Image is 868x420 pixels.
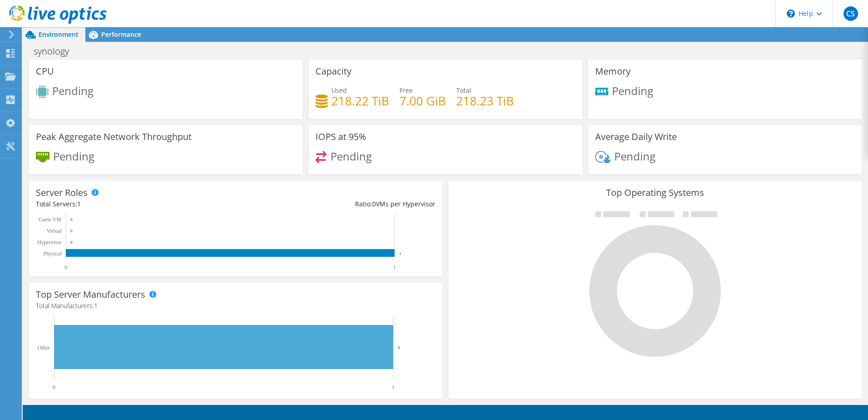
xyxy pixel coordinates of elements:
span: Used [331,86,347,95]
h3: Server Roles [36,188,88,198]
span: Pending [614,148,656,163]
text: 1 [398,345,400,350]
span: Environment [39,30,79,39]
h1: synology [30,46,83,56]
h3: Capacity [316,66,351,76]
h4: 7.00 GiB [399,96,446,106]
div: Ratio: VMs per Hypervisor [236,199,435,209]
h3: CPU [36,66,54,76]
span: 1 [77,200,81,208]
span: 0 [372,200,376,208]
span: Pending [330,148,372,163]
svg: \n [787,10,795,18]
span: Pending [612,83,653,98]
text: 1 [393,264,396,270]
h3: Peak Aggregate Network Throughput [36,132,192,142]
span: 1 [94,301,98,310]
text: Guest VM [39,216,61,223]
h4: 218.22 TiB [331,96,389,106]
text: 1 [392,384,395,390]
text: 0 [53,384,55,390]
h4: Total Manufacturers: [36,301,435,311]
span: Pending [53,148,94,163]
h4: 218.23 TiB [456,96,514,106]
text: Virtual [47,228,62,234]
text: Other [38,345,50,351]
h3: Average Daily Write [595,132,677,142]
span: Total [456,86,471,95]
text: 1 [399,251,401,256]
h3: Memory [595,66,631,76]
span: Free [399,86,413,95]
text: 0 [70,217,73,222]
h3: Top Operating Systems [455,188,855,198]
h3: Top Server Manufacturers [36,290,145,300]
text: Physical [43,250,62,257]
span: Pending [52,83,94,98]
text: 0 [70,229,73,233]
div: Total Servers: [36,199,236,209]
span: CS [843,6,858,21]
h3: IOPS at 95% [316,132,366,142]
text: 0 [70,240,73,245]
text: Hypervisor [37,239,62,245]
span: Performance [101,30,141,39]
text: 0 [64,264,67,270]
